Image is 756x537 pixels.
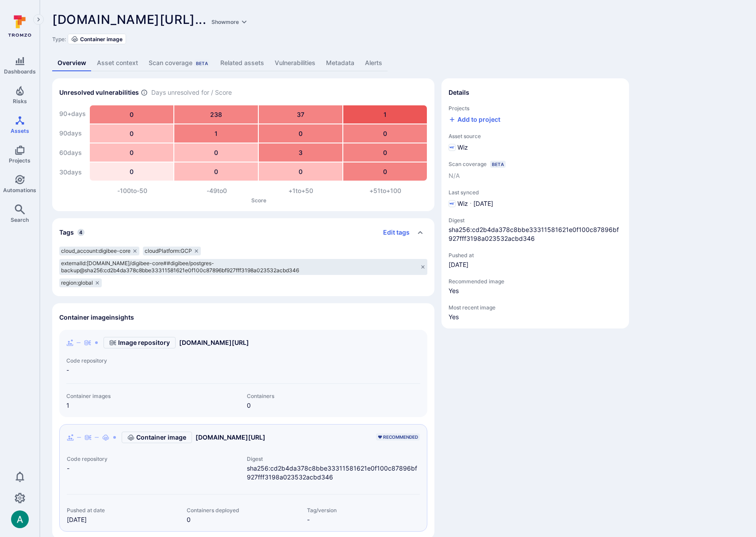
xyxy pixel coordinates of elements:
div: 0 [90,143,173,162]
span: externalId:[DOMAIN_NAME]/digibee-core##digibee/postgres-backup@sha256:cd2b4da378c8bbe33311581621e... [61,260,418,274]
h2: Details [449,88,469,97]
span: Search [11,216,29,223]
span: Digest [247,456,420,462]
span: 4 [77,229,84,236]
span: recommended-image [449,286,622,295]
span: Container image [136,433,186,442]
a: 1 [66,402,69,409]
span: ♥ RECOMMENDED [378,433,418,440]
span: Tag/version [307,507,420,514]
div: Collapse tags [52,218,434,247]
div: 60 days [59,144,86,162]
img: ACg8ocLSa5mPYBaXNx3eFu_EmspyJX0laNWN7cXOFirfQ7srZveEpg=s96-c [11,510,29,528]
a: Related assets [215,55,269,71]
button: Add to project [449,115,500,124]
span: [DOMAIN_NAME][URL] [52,12,195,27]
span: Dashboards [4,68,36,75]
div: Wiz [449,143,468,152]
span: Image repository [118,338,170,347]
div: 90 days [59,124,86,142]
span: - [307,515,420,524]
span: sha256:cd2b4da378c8bbe33311581621e0f100c87896bf927fff3198a023532acbd346 [247,464,420,482]
span: Projects [449,105,622,112]
span: sha256:cd2b4da378c8bbe33311581621e0f100c87896bf927fff3198a023532acbd346 [449,225,622,243]
span: Number of vulnerabilities in status ‘Open’ ‘Triaged’ and ‘In process’ divided by score and scanne... [141,88,148,97]
span: ... [195,12,249,27]
span: [DATE] [473,199,493,208]
div: Arjan Dehar [11,510,29,528]
div: 1 [343,105,427,124]
a: Overview [52,55,92,71]
span: Recommended image [449,278,622,285]
span: Wiz [457,199,468,208]
a: Metadata [321,55,360,71]
h2: Container image insights [59,313,134,322]
span: Asset source [449,133,622,139]
button: Edit tags [376,225,410,240]
span: Risks [13,98,27,104]
span: - [66,366,420,375]
span: Container image [80,36,123,42]
div: Scan coverage [149,58,210,67]
span: Code repository [66,357,420,364]
div: 0 [259,162,342,181]
div: 0 [174,143,258,162]
div: 0 [343,162,427,181]
h2: Unresolved vulnerabilities [59,88,139,97]
div: -49 to 0 [175,186,259,195]
div: region:global [59,278,102,287]
a: Showmore [210,12,249,27]
span: Last synced [449,189,622,196]
div: 0 [343,124,427,143]
a: 0 [187,516,191,523]
i: Expand navigation menu [35,16,42,23]
div: +51 to +100 [343,186,428,195]
span: Assets [11,127,29,134]
div: 90+ days [59,105,86,123]
span: Projects [9,157,31,164]
div: cloudPlatform:GCP [143,247,201,255]
p: Score [90,197,427,204]
p: · [470,199,472,208]
span: Scan coverage [449,161,487,167]
button: Expand navigation menu [33,14,44,25]
span: Days unresolved for / Score [151,88,232,97]
span: pushed-at [449,260,519,269]
div: 1 [174,124,258,143]
div: Beta [490,161,506,168]
span: Container images [66,393,240,399]
span: most-recent-image [449,313,622,321]
span: Code repository [67,456,240,462]
span: - [67,464,240,473]
div: Asset tabs [52,55,744,71]
div: -100 to -50 [90,186,175,195]
span: [DATE] [67,515,180,524]
div: +1 to +50 [259,186,343,195]
span: Pushed at date [67,507,180,514]
div: 37 [259,105,342,124]
a: [DOMAIN_NAME][URL] [179,338,249,347]
div: cloud_account:digibee-core [59,247,139,255]
div: 0 [90,105,173,124]
div: 0 [90,162,173,181]
span: N/A [449,171,460,180]
div: 0 [259,124,342,143]
span: Digest [449,217,622,224]
span: cloudPlatform:GCP [145,247,192,255]
div: 30 days [59,163,86,181]
span: Automations [3,187,36,193]
a: 0 [247,402,251,409]
span: cloud_account:digibee-core [61,247,130,255]
div: Beta [194,60,210,67]
span: Containers deployed [187,507,299,514]
div: externalId:[DOMAIN_NAME]/digibee-core##digibee/postgres-backup@sha256:cd2b4da378c8bbe33311581621e... [59,259,427,275]
div: 0 [90,124,173,143]
span: Pushed at [449,252,519,259]
a: Asset context [92,55,143,71]
div: 3 [259,143,342,162]
div: 238 [174,105,258,124]
a: [DOMAIN_NAME][URL] [196,433,265,442]
a: Vulnerabilities [269,55,321,71]
button: Showmore [210,19,249,25]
